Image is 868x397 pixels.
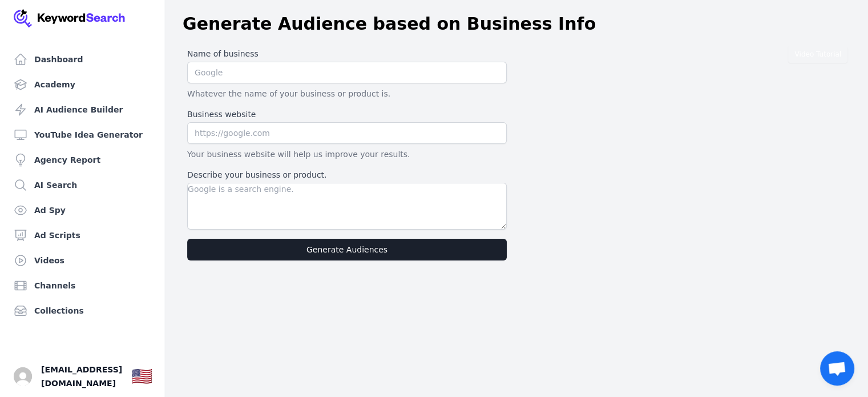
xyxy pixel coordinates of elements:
img: Nick Williams [14,367,32,386]
div: 🇺🇸 [131,366,152,387]
p: Whatever the name of your business or product is. [187,88,507,99]
button: Open user button [14,367,32,386]
a: AI Search [9,174,155,197]
button: 🇺🇸 [131,365,152,388]
h1: Generate Audience based on Business Info [183,14,596,34]
label: Business website [187,109,507,120]
img: Your Company [14,9,126,27]
label: Name of business [187,48,507,59]
div: Open chat [820,351,854,386]
a: Dashboard [9,48,155,71]
button: Generate Audiences [187,239,507,260]
a: Academy [9,73,155,96]
input: Google [187,62,507,83]
label: Describe your business or product. [187,169,507,181]
a: Ad Spy [9,199,155,222]
a: Ad Scripts [9,224,155,247]
input: https://google.com [187,122,507,144]
a: Channels [9,274,155,297]
button: Video Tutorial [788,46,847,63]
a: AI Audience Builder [9,98,155,121]
a: Videos [9,249,155,272]
a: Agency Report [9,149,155,171]
a: YouTube Idea Generator [9,123,155,146]
a: Collections [9,299,155,322]
span: [EMAIL_ADDRESS][DOMAIN_NAME] [41,363,122,390]
p: Your business website will help us improve your results. [187,149,507,160]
